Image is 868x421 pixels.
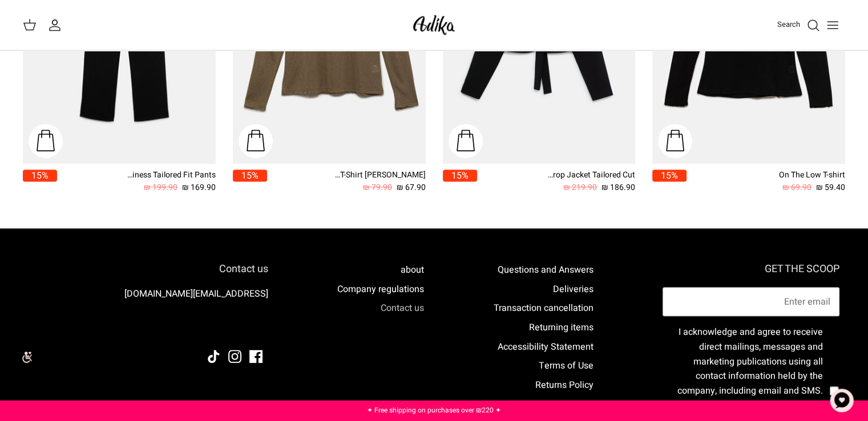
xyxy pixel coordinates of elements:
img: accessibility_icon02.svg [9,342,40,373]
a: All Business Crop Jacket Tailored Cut 186.90 ₪ 219.90 ₪ [477,169,636,194]
a: Returns Policy [535,378,594,392]
a: about [401,263,424,277]
font: All Business Crop Jacket Tailored Cut [503,169,635,181]
a: On The Low T-shirt 59.40 ₪ 69.90 ₪ [687,169,845,194]
a: Accessibility Statement [498,340,594,354]
a: Returning items [529,321,594,334]
font: [PERSON_NAME] Long Sleeve T-Shirt [296,169,426,181]
font: Contact us [219,261,268,277]
img: Adika IL [410,11,458,38]
font: 15% [31,169,49,183]
a: 15% [23,169,57,194]
a: 15% [652,169,687,194]
font: 15% [661,169,678,183]
a: All Business Tailored Fit Pants 169.90 ₪ 199.90 ₪ [57,169,216,194]
a: Terms of Use [539,359,594,373]
a: 15% [233,169,267,194]
a: Questions and Answers [498,263,594,277]
font: 15% [451,169,469,183]
a: Deliveries [553,282,594,296]
font: All Business Tailored Fit Pants [108,169,216,181]
a: Contact us [381,301,424,315]
a: [EMAIL_ADDRESS][DOMAIN_NAME] [124,287,268,301]
a: Facebook [249,350,263,363]
a: ✦ Free shipping on purchases over ₪220 ✦ [367,405,501,415]
font: 199.90 ₪ [144,181,177,193]
font: 59.40 ₪ [816,181,845,193]
font: 15% [241,169,259,183]
font: 69.90 ₪ [782,181,812,193]
button: Toggle menu [820,13,845,38]
font: 67.90 ₪ [397,181,426,193]
a: My account [48,18,66,32]
a: Transaction cancellation [494,301,594,315]
font: 79.90 ₪ [363,181,392,193]
input: Email [663,287,839,317]
button: צ'אט [825,383,859,418]
font: 219.90 ₪ [563,181,597,193]
font: GET THE SCOOP [765,261,839,277]
a: TikTok [207,350,220,363]
a: [PERSON_NAME] Long Sleeve T-Shirt 67.90 ₪ 79.90 ₪ [267,169,426,194]
font: 186.90 ₪ [601,181,635,193]
a: 15% [443,169,477,194]
a: Search [777,18,820,32]
font: Search [777,19,800,30]
font: 169.90 ₪ [182,181,216,193]
a: Company regulations [337,282,424,296]
a: Instagram [228,350,241,363]
img: Adika IL [237,318,268,333]
font: On The Low T-shirt [779,169,845,181]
